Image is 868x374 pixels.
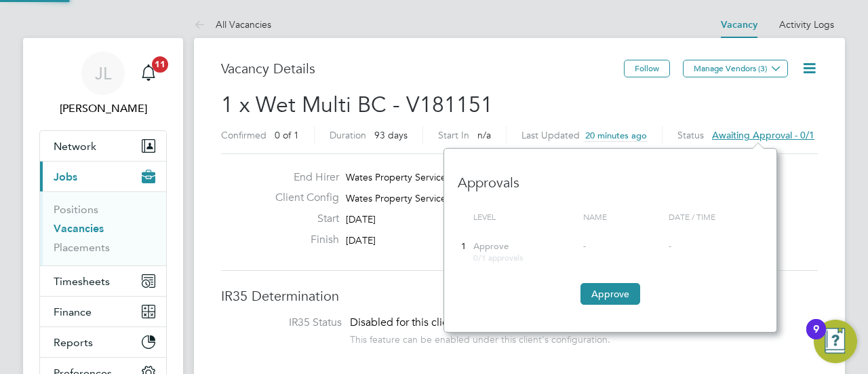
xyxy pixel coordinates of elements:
[473,252,523,263] span: 0/1 approvals
[275,129,299,141] span: 0 of 1
[54,305,92,318] span: Finance
[346,234,376,246] span: [DATE]
[346,213,376,225] span: [DATE]
[39,52,167,117] a: JL[PERSON_NAME]
[54,241,110,254] a: Placements
[677,129,704,141] label: Status
[779,18,834,31] a: Activity Logs
[194,18,271,31] a: All Vacancies
[40,327,166,357] button: Reports
[521,129,580,141] label: Last Updated
[135,52,162,95] a: 11
[221,92,493,118] span: 1 x Wet Multi BC - V181151
[470,205,580,229] div: Level
[264,233,339,247] label: Finish
[624,60,670,77] button: Follow
[580,283,640,305] button: Approve
[473,240,509,252] span: Approve
[54,140,96,153] span: Network
[346,192,531,204] span: Wates Property Services Ltd (South Resp…
[346,171,485,183] span: Wates Property Services Limited
[235,316,342,330] label: IR35 Status
[54,222,104,235] a: Vacancies
[221,60,624,77] h3: Vacancy Details
[477,129,491,141] span: n/a
[330,129,366,141] label: Duration
[221,129,267,141] label: Confirmed
[350,330,610,345] div: This feature can be enabled under this client's configuration.
[669,241,759,253] div: -
[152,56,168,73] span: 11
[683,60,788,77] button: Manage Vendors (3)
[458,160,763,191] h3: Approvals
[54,203,98,216] a: Positions
[40,162,166,191] button: Jobs
[583,241,662,253] div: -
[40,191,166,265] div: Jobs
[40,131,166,161] button: Network
[665,205,763,229] div: Date / time
[264,191,339,205] label: Client Config
[580,205,665,229] div: Name
[40,297,166,326] button: Finance
[264,212,339,226] label: Start
[721,19,757,31] a: Vacancy
[814,320,857,363] button: Open Resource Center, 9 new notifications
[54,336,93,349] span: Reports
[350,316,460,329] span: Disabled for this client.
[39,100,167,117] span: Jed Livermore
[813,329,819,347] div: 9
[712,129,814,141] span: Awaiting approval - 0/1
[438,129,469,141] label: Start In
[54,275,110,288] span: Timesheets
[374,129,408,141] span: 93 days
[264,170,339,185] label: End Hirer
[40,266,166,296] button: Timesheets
[221,287,818,305] h3: IR35 Determination
[54,170,77,183] span: Jobs
[458,234,470,259] div: 1
[585,130,647,141] span: 20 minutes ago
[95,64,111,82] span: JL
